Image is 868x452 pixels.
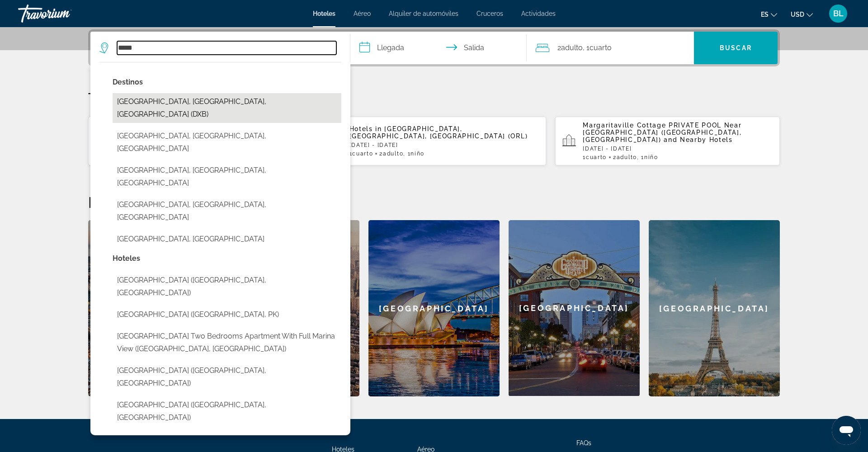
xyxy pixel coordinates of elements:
[88,220,219,396] a: Barcelona[GEOGRAPHIC_DATA]
[761,11,769,18] span: es
[352,151,373,157] span: Cuarto
[833,9,844,18] span: BL
[644,154,658,160] span: Niño
[113,76,341,89] p: City options
[557,42,583,54] span: 2
[583,42,612,54] span: , 1
[368,220,500,396] a: Sydney[GEOGRAPHIC_DATA]
[88,193,780,211] h2: Destinos destacados
[113,252,341,265] p: Hotel options
[88,89,780,107] p: Tus búsquedas recientes
[349,142,539,148] p: [DATE] - [DATE]
[509,220,640,396] a: San Diego[GEOGRAPHIC_DATA]
[113,306,341,323] button: Select hotel: Dubai Hotel (Mingora, PK)
[113,272,341,301] button: Select hotel: Dubai Hotel (Adler, RU)
[113,231,341,248] button: Select city: Dubai Emirate, United Arab Emirates
[576,439,591,447] a: FAQs
[583,122,741,143] span: Margaritaville Cottage PRIVATE POOL Near [GEOGRAPHIC_DATA] ([GEOGRAPHIC_DATA], [GEOGRAPHIC_DATA])
[88,220,219,396] div: [GEOGRAPHIC_DATA]
[521,10,556,17] a: Actividades
[113,162,341,192] button: Select city: Dubai Desert, Dubai Emirate, United Arab Emirates
[476,10,503,17] a: Cruceros
[832,416,861,445] iframe: Botón para iniciar la ventana de mensajería
[664,136,733,143] span: and Nearby Hotels
[649,220,780,396] a: Paris[GEOGRAPHIC_DATA]
[720,44,752,52] span: Buscar
[791,8,813,21] button: Change currency
[350,32,527,64] button: Select check in and out date
[90,62,350,435] div: Destination search results
[383,151,403,157] span: Adulto
[354,10,371,17] a: Aéreo
[561,43,583,52] span: Adulto
[586,154,607,160] span: Cuarto
[694,32,778,64] button: Search
[590,43,612,52] span: Cuarto
[509,220,640,396] div: [GEOGRAPHIC_DATA]
[349,151,373,157] span: 1
[826,4,850,23] button: User Menu
[637,154,658,160] span: , 1
[583,146,773,152] p: [DATE] - [DATE]
[555,116,780,166] button: Margaritaville Cottage PRIVATE POOL Near [GEOGRAPHIC_DATA] ([GEOGRAPHIC_DATA], [GEOGRAPHIC_DATA])...
[113,362,341,392] button: Select hotel: Dubai 7 Star Hotel (Nanning, CN)
[761,8,777,21] button: Change language
[527,32,694,64] button: Travelers: 2 adults, 0 children
[389,10,458,17] a: Alquiler de automóviles
[117,41,336,55] input: Search hotel destination
[88,116,313,166] button: Hotels in [GEOGRAPHIC_DATA], [GEOGRAPHIC_DATA], [GEOGRAPHIC_DATA] (DXB)[DATE] - [DATE]1Cuarto2Adu...
[349,125,382,132] span: Hotels in
[313,10,335,17] a: Hoteles
[791,11,804,18] span: USD
[322,116,547,166] button: Hotels in [GEOGRAPHIC_DATA], [GEOGRAPHIC_DATA], [GEOGRAPHIC_DATA] (ORL)[DATE] - [DATE]1Cuarto2Adu...
[613,154,637,160] span: 2
[113,93,341,123] button: Select city: Dubai, Dubai Emirate, United Arab Emirates (DXB)
[403,151,425,157] span: , 1
[617,154,637,160] span: Adulto
[349,125,528,140] span: [GEOGRAPHIC_DATA], [GEOGRAPHIC_DATA], [GEOGRAPHIC_DATA] (ORL)
[113,396,341,426] button: Select hotel: Dubai Hotel Kumarakom (Kottayam, IN)
[113,328,341,358] button: Select hotel: Dubai Marina Two bedrooms apartment with full Marina View (Dubai, AE)
[583,154,607,160] span: 1
[113,196,341,226] button: Select city: Dubai Maritime City, Dubai Emirate, United Arab Emirates
[649,220,780,396] div: [GEOGRAPHIC_DATA]
[90,32,778,64] div: Search widget
[368,220,500,396] div: [GEOGRAPHIC_DATA]
[379,151,403,157] span: 2
[18,2,108,25] a: Travorium
[410,151,425,157] span: Niño
[113,127,341,157] button: Select city: Dubai Healthcare City, Dubai Emirate, United Arab Emirates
